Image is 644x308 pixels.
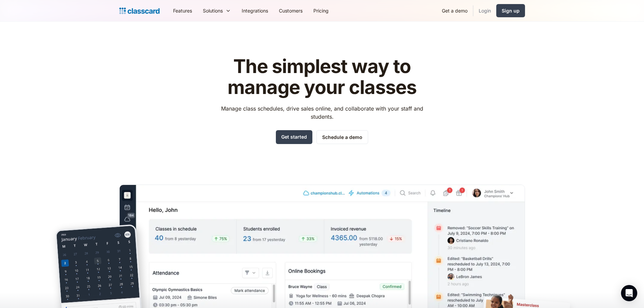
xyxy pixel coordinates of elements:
[316,130,368,144] a: Schedule a demo
[473,3,496,18] a: Login
[496,4,525,17] a: Sign up
[436,3,473,18] a: Get a demo
[197,3,236,18] div: Solutions
[236,3,273,18] a: Integrations
[621,285,637,301] div: Open Intercom Messenger
[273,3,308,18] a: Customers
[502,7,520,14] div: Sign up
[203,7,223,14] div: Solutions
[215,56,429,98] h1: The simplest way to manage your classes
[308,3,334,18] a: Pricing
[276,130,312,144] a: Get started
[215,104,429,121] p: Manage class schedules, drive sales online, and collaborate with your staff and students.
[168,3,197,18] a: Features
[119,6,160,16] a: home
